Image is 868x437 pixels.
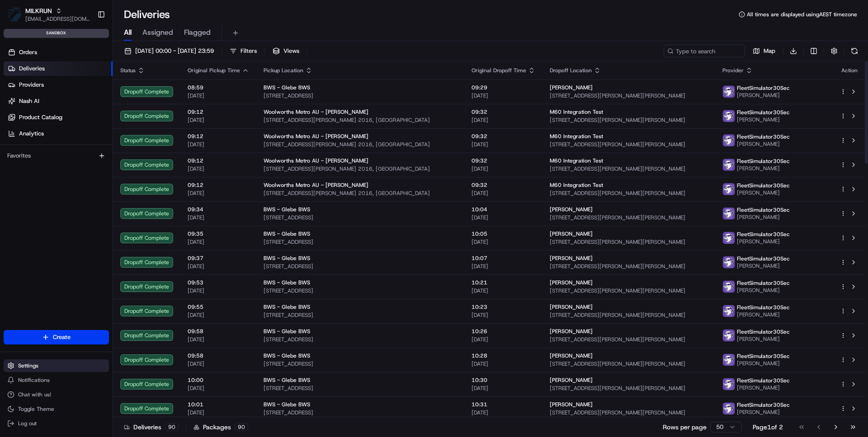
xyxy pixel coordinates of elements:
span: [DATE] [472,336,535,343]
span: FleetSimulator30Sec [737,231,790,238]
span: [DATE] [188,92,249,99]
span: 09:32 [472,108,535,116]
div: We're available if you need us! [41,95,124,102]
span: 09:58 [188,352,249,359]
span: [DATE] [472,311,535,319]
span: 09:12 [188,108,249,116]
img: 1736555255976-a54dd68f-1ca7-489b-9aae-adbdc363a1c4 [9,86,25,102]
span: Status [120,67,136,74]
img: Mark Latham [9,131,24,150]
span: FleetSimulator30Sec [737,133,790,140]
span: [DATE] [188,238,249,246]
img: Jerry Shen [9,156,24,170]
span: Assigned [142,27,173,38]
span: [PERSON_NAME] [737,360,790,367]
span: M60 Integration Test [550,133,603,140]
span: [DATE] [472,92,535,99]
span: [STREET_ADDRESS][PERSON_NAME] 2016, [GEOGRAPHIC_DATA] [264,165,457,172]
button: MILKRUN [25,6,52,15]
img: FleetSimulator.png [723,256,735,268]
span: [PERSON_NAME] [737,287,790,294]
span: [STREET_ADDRESS][PERSON_NAME][PERSON_NAME] [550,409,708,416]
span: [DATE] [188,190,249,197]
span: API Documentation [85,202,145,211]
span: FleetSimulator30Sec [737,182,790,189]
span: [DATE] [472,263,535,270]
span: [PERSON_NAME] [737,214,790,221]
img: FleetSimulator.png [723,378,735,390]
span: [STREET_ADDRESS][PERSON_NAME][PERSON_NAME] [550,238,708,246]
span: FleetSimulator30Sec [737,304,790,311]
div: Packages [193,423,248,432]
div: Favorites [4,149,109,163]
span: Original Dropoff Time [472,67,526,74]
span: [DATE] [188,336,249,343]
span: [STREET_ADDRESS] [264,360,457,367]
input: Clear [24,58,149,68]
span: [STREET_ADDRESS][PERSON_NAME] 2016, [GEOGRAPHIC_DATA] [264,116,457,124]
span: [DATE] [472,238,535,246]
span: 09:32 [472,133,535,140]
img: FleetSimulator.png [723,110,735,122]
span: [STREET_ADDRESS] [264,336,457,343]
span: 09:32 [472,181,535,189]
span: [PERSON_NAME] [550,401,593,408]
span: [DATE] [472,385,535,392]
span: Views [283,47,299,55]
img: FleetSimulator.png [723,403,735,414]
span: Filters [241,47,257,55]
button: See all [140,116,165,126]
span: [STREET_ADDRESS] [264,238,457,246]
div: Past conversations [9,117,61,125]
span: 10:21 [472,279,535,286]
span: FleetSimulator30Sec [737,328,790,335]
button: Log out [4,417,109,430]
input: Type to search [664,45,745,57]
img: FleetSimulator.png [723,86,735,98]
a: Analytics [4,126,113,141]
span: [DATE] [472,214,535,221]
span: [PERSON_NAME] [737,262,790,270]
button: Notifications [4,374,109,386]
span: [DATE] [188,263,249,270]
span: [PERSON_NAME] [550,279,593,286]
a: Providers [4,78,113,92]
span: [PERSON_NAME] [28,164,73,172]
span: BWS - Glebe BWS [264,352,310,359]
span: [PERSON_NAME] [737,92,790,99]
a: Orders [4,45,113,60]
span: [PERSON_NAME] [550,328,593,335]
span: 09:32 [472,157,535,164]
span: 09:37 [188,255,249,262]
span: [STREET_ADDRESS] [264,409,457,416]
span: 10:28 [472,352,535,359]
span: 09:53 [188,279,249,286]
span: [EMAIL_ADDRESS][DOMAIN_NAME] [25,15,90,23]
span: Deliveries [19,65,45,73]
span: [PERSON_NAME] [550,206,593,213]
span: • [75,164,78,172]
div: Action [840,67,859,74]
span: [STREET_ADDRESS][PERSON_NAME][PERSON_NAME] [550,116,708,124]
h1: Deliveries [124,7,170,22]
span: [PERSON_NAME] [737,116,790,123]
span: FleetSimulator30Sec [737,255,790,262]
div: Deliveries [124,423,179,432]
span: [DATE] [188,360,249,367]
span: BWS - Glebe BWS [264,84,310,91]
span: Provider [722,67,744,74]
img: FleetSimulator.png [723,281,735,293]
span: [STREET_ADDRESS] [264,287,457,294]
span: [STREET_ADDRESS] [264,92,457,99]
span: FleetSimulator30Sec [737,353,790,360]
span: Original Pickup Time [188,67,240,74]
span: 09:12 [188,157,249,164]
span: Pickup Location [264,67,303,74]
img: FleetSimulator.png [723,135,735,146]
span: [PERSON_NAME] [737,165,790,172]
span: [DATE] [472,409,535,416]
span: FleetSimulator30Sec [737,84,790,92]
span: 10:01 [188,401,249,408]
span: [DATE] [188,214,249,221]
span: [STREET_ADDRESS][PERSON_NAME][PERSON_NAME] [550,336,708,343]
